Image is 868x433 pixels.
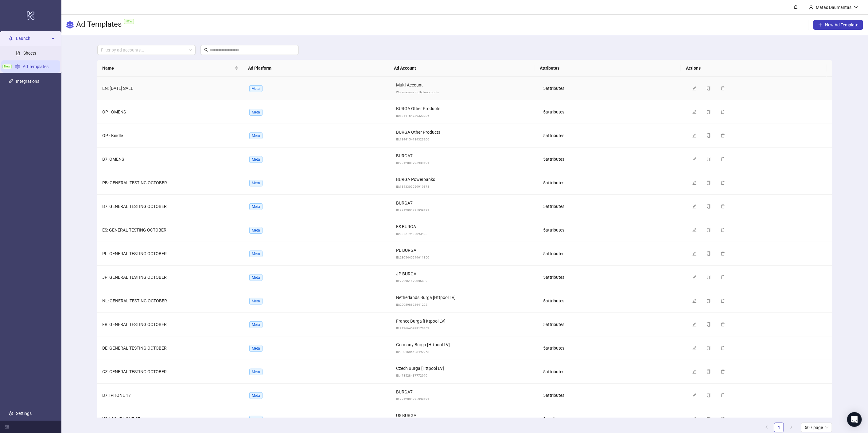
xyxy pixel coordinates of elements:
[813,4,854,11] div: Matas Daumantas
[718,344,730,352] button: Delete template
[789,425,793,429] span: right
[249,416,263,423] span: Meta
[721,346,725,350] span: delete
[692,370,697,374] span: edit
[396,350,429,354] span: ID: 3001585423492263
[704,415,716,423] button: Duplicate template
[690,85,702,92] button: Edit template
[794,5,798,9] span: bell
[690,250,702,257] button: Edit template
[102,416,140,421] span: US ACC: IPHONE 17
[396,389,413,394] span: BURGA7
[847,412,862,427] div: Open Intercom Messenger
[102,322,167,327] span: FR: GENERAL TESTING OCTOBER
[690,155,702,163] button: Edit template
[690,392,702,399] button: Edit template
[249,369,263,375] span: Meta
[706,417,711,421] span: copy
[396,185,429,188] span: ID: 1343309969919878
[249,180,263,186] span: Meta
[396,342,450,347] span: Germany Burga [Httpool LV]
[543,275,564,280] span: 5 attribute s
[543,298,564,303] span: 5 attribute s
[718,392,730,399] button: Delete template
[102,204,167,209] span: B7: GENERAL TESTING OCTOBER
[396,224,416,229] span: ES BURGA
[706,86,711,90] span: copy
[690,179,702,186] button: Edit template
[76,20,136,30] h3: Ad Templates
[66,21,74,29] svg: ad template
[690,415,702,423] button: Edit template
[535,60,681,77] th: Attributes
[704,297,716,305] button: Duplicate template
[718,368,730,375] button: Delete template
[718,226,730,234] button: Delete template
[102,228,166,232] span: ES: GENERAL TESTING OCTOBER
[774,423,784,432] a: 1
[204,48,208,52] span: search
[543,109,564,114] span: 5 attribute s
[243,60,389,77] th: Ad Platform
[249,227,263,234] span: Meta
[102,109,126,114] span: OP - OMENS
[249,109,263,116] span: Meta
[249,85,263,92] span: Meta
[718,274,730,281] button: Delete template
[706,275,711,279] span: copy
[718,203,730,210] button: Delete template
[704,85,716,92] button: Duplicate template
[543,228,564,232] span: 5 attribute s
[396,90,439,94] span: Works across multiple accounts
[704,108,716,116] button: Duplicate template
[692,110,697,114] span: edit
[249,156,263,163] span: Meta
[786,423,796,432] li: Next Page
[16,411,32,416] a: Settings
[690,344,702,352] button: Edit template
[718,155,730,163] button: Delete template
[825,22,858,27] span: New Ad Template
[124,19,134,24] span: NEW
[704,368,716,375] button: Duplicate template
[396,106,440,111] span: BURGA Other Products
[102,346,167,351] span: DE: GENERAL TESTING OCTOBER
[396,153,413,158] span: BURGA7
[543,369,564,374] span: 5 attribute s
[721,86,725,90] span: delete
[854,5,858,10] span: down
[16,32,50,44] span: Launch
[706,299,711,303] span: copy
[23,51,36,56] a: Sheets
[706,110,711,114] span: copy
[396,138,429,141] span: ID: 1844154739323206
[543,393,564,398] span: 5 attribute s
[721,275,725,279] span: delete
[249,345,263,352] span: Meta
[16,79,39,84] a: Integrations
[396,232,427,236] span: ID: 832219432093408
[396,114,429,117] span: ID: 1844154739323206
[704,226,716,234] button: Duplicate template
[706,228,711,232] span: copy
[249,251,263,257] span: Meta
[762,423,772,432] button: left
[718,179,730,186] button: Delete template
[249,132,263,139] span: Meta
[692,299,697,303] span: edit
[721,417,725,421] span: delete
[692,228,697,232] span: edit
[774,423,784,432] li: 1
[690,297,702,305] button: Edit template
[249,203,263,210] span: Meta
[543,86,564,91] span: 5 attribute s
[721,251,725,256] span: delete
[396,82,423,87] span: Multi-Account
[704,203,716,210] button: Duplicate template
[718,321,730,328] button: Delete template
[690,274,702,281] button: Edit template
[690,108,702,116] button: Edit template
[249,274,263,281] span: Meta
[805,423,828,432] span: 50 / page
[704,344,716,352] button: Duplicate template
